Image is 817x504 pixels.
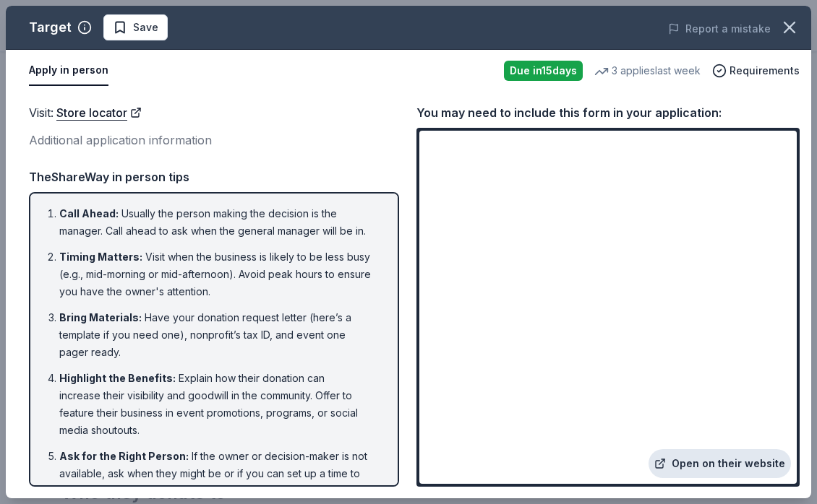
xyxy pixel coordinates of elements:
li: If the owner or decision-maker is not available, ask when they might be or if you can set up a ti... [59,448,377,500]
div: Target [29,16,72,39]
span: Requirements [730,62,800,79]
div: Additional application information [29,131,399,149]
a: Open on their website [649,449,791,478]
li: Usually the person making the decision is the manager. Call ahead to ask when the general manager... [59,205,377,240]
div: Visit : [29,103,399,122]
div: Due in 15 days [504,61,583,81]
span: Timing Matters : [59,251,142,263]
li: Explain how their donation can increase their visibility and goodwill in the community. Offer to ... [59,370,377,439]
button: Save [103,14,168,40]
div: 3 applies last week [594,62,701,79]
div: TheShareWay in person tips [29,168,399,186]
span: Ask for the Right Person : [59,450,189,462]
li: Visit when the business is likely to be less busy (e.g., mid-morning or mid-afternoon). Avoid pea... [59,248,377,300]
span: Call Ahead : [59,207,119,220]
a: Store locator [56,103,142,122]
li: Have your donation request letter (here’s a template if you need one), nonprofit’s tax ID, and ev... [59,309,377,361]
span: Save [133,19,158,36]
button: Report a mistake [668,20,771,38]
span: Highlight the Benefits : [59,372,176,384]
button: Apply in person [29,56,108,86]
span: Bring Materials : [59,311,142,323]
button: Requirements [712,62,800,79]
div: You may need to include this form in your application: [416,103,800,122]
